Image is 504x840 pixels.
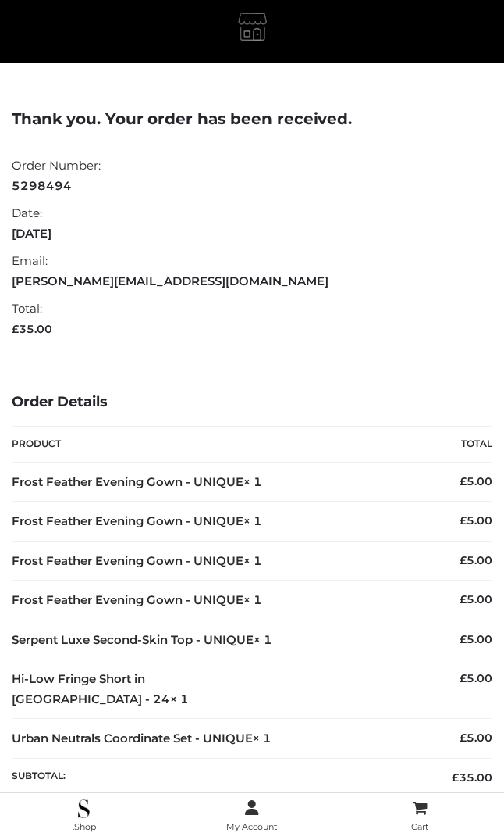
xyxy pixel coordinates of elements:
[253,731,272,745] strong: × 1
[12,271,453,291] strong: [PERSON_NAME][EMAIL_ADDRESS][DOMAIN_NAME]
[12,553,262,568] strong: Frost Feather Evening Gown - UNIQUE
[452,770,459,785] span: £
[12,176,453,196] strong: 5298494
[460,731,467,745] span: £
[460,592,492,606] bdi: 5.00
[411,821,428,832] span: Cart
[243,592,262,607] strong: × 1
[12,427,276,462] th: Product
[336,798,504,835] a: Cart
[243,513,262,528] strong: × 1
[12,152,453,199] li: Order Number:
[12,199,453,247] li: Date:
[452,770,492,785] span: 35.00
[12,247,453,295] li: Email:
[460,553,467,567] span: £
[12,758,276,797] th: Subtotal:
[12,671,189,706] strong: Hi-Low Fringe Short in [GEOGRAPHIC_DATA] - 24
[12,322,19,336] span: £
[460,671,492,685] bdi: 5.00
[460,632,467,646] span: £
[460,513,467,527] span: £
[460,513,492,527] bdi: 5.00
[243,474,262,489] strong: × 1
[168,798,335,835] a: My Account
[12,513,262,528] strong: Frost Feather Evening Gown - UNIQUE
[12,322,52,336] span: 35.00
[12,731,272,745] strong: Urban Neutrals Coordinate Set - UNIQUE
[460,632,492,646] bdi: 5.00
[254,632,272,647] strong: × 1
[12,632,272,647] strong: Serpent Luxe Second-Skin Top - UNIQUE
[460,474,492,488] bdi: 5.00
[460,553,492,567] bdi: 5.00
[276,427,492,462] th: Total
[73,821,96,832] span: .Shop
[78,799,90,818] img: .Shop
[12,223,453,244] strong: [DATE]
[460,731,492,745] bdi: 5.00
[243,553,262,568] strong: × 1
[12,295,453,342] li: Total:
[460,671,467,685] span: £
[460,474,467,488] span: £
[460,592,467,606] span: £
[226,821,277,832] span: My Account
[12,109,492,128] h3: Thank you. Your order has been received.
[12,474,262,489] strong: Frost Feather Evening Gown - UNIQUE
[12,592,262,607] strong: Frost Feather Evening Gown - UNIQUE
[170,692,189,706] strong: × 1
[12,394,492,411] h3: Order Details
[235,9,272,52] img: gemmachan
[232,13,272,52] a: gemmachan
